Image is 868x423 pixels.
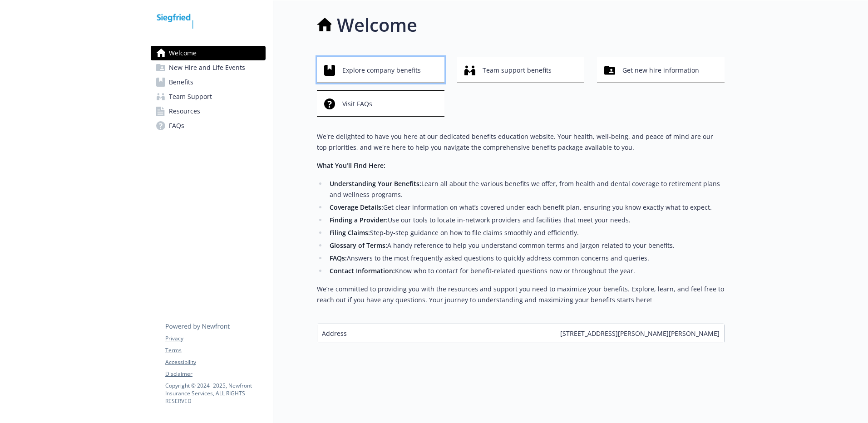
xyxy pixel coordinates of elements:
span: New Hire and Life Events [169,60,245,75]
span: Get new hire information [622,62,699,79]
li: Know who to contact for benefit-related questions now or throughout the year. [327,266,725,276]
a: Privacy [165,334,265,343]
button: Team support benefits [457,57,585,83]
span: Benefits [169,75,193,89]
span: Team support benefits [483,62,552,79]
strong: Coverage Details: [330,203,383,211]
button: Visit FAQs [317,90,444,117]
a: Terms [165,346,265,354]
h1: Welcome [337,11,417,39]
button: Get new hire information [597,57,725,83]
a: Benefits [151,75,266,89]
span: Welcome [169,46,197,60]
li: Learn all about the various benefits we offer, from health and dental coverage to retirement plan... [327,178,725,200]
span: [STREET_ADDRESS][PERSON_NAME][PERSON_NAME] [560,329,720,338]
a: Accessibility [165,358,265,366]
p: Copyright © 2024 - 2025 , Newfront Insurance Services, ALL RIGHTS RESERVED [165,382,265,405]
span: Resources [169,104,200,118]
span: Address [322,329,347,338]
a: Team Support [151,89,266,104]
a: New Hire and Life Events [151,60,266,75]
li: Use our tools to locate in-network providers and facilities that meet your needs. [327,215,725,226]
strong: Filing Claims: [330,228,370,237]
button: Explore company benefits [317,57,444,83]
a: Resources [151,104,266,118]
strong: Contact Information: [330,266,395,275]
strong: Understanding Your Benefits: [330,179,421,188]
strong: Glossary of Terms: [330,241,387,250]
li: Answers to the most frequently asked questions to quickly address common concerns and queries. [327,253,725,264]
li: Step-by-step guidance on how to file claims smoothly and efficiently. [327,227,725,238]
p: We're delighted to have you here at our dedicated benefits education website. Your health, well-b... [317,131,725,153]
strong: FAQs: [330,254,347,262]
strong: Finding a Provider: [330,216,388,224]
span: Visit FAQs [342,95,372,113]
a: Disclaimer [165,370,265,378]
li: Get clear information on what’s covered under each benefit plan, ensuring you know exactly what t... [327,202,725,213]
span: Explore company benefits [342,62,421,79]
span: FAQs [169,118,184,133]
li: A handy reference to help you understand common terms and jargon related to your benefits. [327,240,725,251]
a: Welcome [151,46,266,60]
strong: What You’ll Find Here: [317,161,385,170]
p: We’re committed to providing you with the resources and support you need to maximize your benefit... [317,284,725,305]
a: FAQs [151,118,266,133]
span: Team Support [169,89,212,104]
